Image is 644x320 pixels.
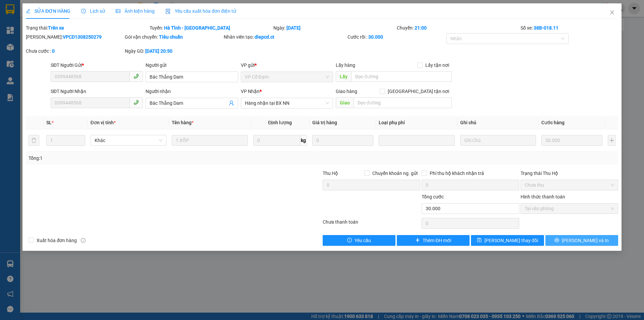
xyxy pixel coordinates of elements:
[165,8,236,14] span: Yêu cầu xuất hóa đơn điện tử
[146,88,238,95] div: Người nhận
[146,61,238,69] div: Người gửi
[255,34,274,40] b: diepcd.ct
[116,8,155,14] span: Ảnh kiện hàng
[116,9,120,13] span: picture
[133,74,139,79] span: phone
[423,61,452,69] span: Lấy tận nơi
[347,33,445,41] div: Cước rồi :
[51,88,143,95] div: SĐT Người Nhận
[26,33,123,41] div: [PERSON_NAME]:
[229,100,234,106] span: user-add
[336,97,354,108] span: Giao
[165,9,171,14] img: icon
[125,33,222,41] div: Gói vận chuyển:
[8,49,78,60] b: GỬI : VP Cổ Đạm
[385,88,452,95] span: [GEOGRAPHIC_DATA] tận nơi
[458,116,539,129] th: Ghi chú
[268,120,292,125] span: Định lượng
[370,170,420,177] span: Chuyển khoản ng. gửi
[159,34,183,40] b: Tiêu chuẩn
[63,16,280,25] li: Cổ Đạm, xã [GEOGRAPHIC_DATA], [GEOGRAPHIC_DATA]
[91,120,116,125] span: Đơn vị tính
[145,48,172,54] b: [DATE] 20:50
[336,89,357,94] span: Giao hàng
[26,47,123,55] div: Chưa cước :
[423,237,451,244] span: Thêm ĐH mới
[521,170,618,177] div: Trạng thái Thu Hộ
[125,47,222,55] div: Ngày GD:
[241,61,333,69] div: VP gửi
[26,8,70,14] span: SỬA ĐƠN HÀNG
[245,72,329,82] span: VP Cổ Đạm
[525,203,614,214] span: Tại văn phòng
[541,135,602,146] input: 0
[422,194,444,199] span: Tổng cước
[312,120,337,125] span: Giá trị hàng
[541,120,565,125] span: Cước hàng
[347,238,352,243] span: exclamation-circle
[397,235,470,246] button: plusThêm ĐH mới
[376,116,457,129] th: Loại phụ phí
[29,135,39,146] button: delete
[415,25,427,31] b: 21:00
[562,237,609,244] span: [PERSON_NAME] và In
[172,120,194,125] span: Tên hàng
[46,120,52,125] span: SL
[355,237,371,244] span: Yêu cầu
[471,235,544,246] button: save[PERSON_NAME] thay đổi
[603,3,622,22] button: Close
[286,25,301,31] b: [DATE]
[29,154,249,162] div: Tổng: 1
[525,180,614,190] span: Chưa thu
[477,238,482,243] span: save
[245,98,329,108] span: Hàng nhận tại BX NN
[26,9,31,13] span: edit
[63,25,280,33] li: Hotline: 1900252555
[521,194,565,199] label: Hình thức thanh toán
[51,61,143,69] div: SĐT Người Gửi
[81,238,86,243] span: info-circle
[48,25,64,31] b: Trên xe
[368,34,383,40] b: 30.000
[8,8,42,42] img: logo.jpg
[336,62,355,68] span: Lấy hàng
[52,48,55,54] b: 0
[149,24,273,32] div: Tuyến:
[241,89,260,94] span: VP Nhận
[224,33,346,41] div: Nhân viên tạo:
[34,237,79,244] span: Xuất hóa đơn hàng
[484,237,538,244] span: [PERSON_NAME] thay đổi
[354,97,452,108] input: Dọc đường
[95,135,162,145] span: Khác
[351,71,452,82] input: Dọc đường
[133,100,139,105] span: phone
[273,24,396,32] div: Ngày:
[608,135,615,146] button: plus
[81,9,86,13] span: clock-circle
[323,171,338,176] span: Thu Hộ
[322,218,421,230] div: Chưa thanh toán
[554,238,559,243] span: printer
[164,25,230,31] b: Hà Tĩnh - [GEOGRAPHIC_DATA]
[460,135,536,146] input: Ghi Chú
[534,25,558,31] b: 38B-018.11
[336,71,351,82] span: Lấy
[25,24,149,32] div: Trạng thái:
[545,235,618,246] button: printer[PERSON_NAME] và In
[323,235,395,246] button: exclamation-circleYêu cầu
[427,170,487,177] span: Phí thu hộ khách nhận trả
[63,34,102,40] b: VPCD1308250279
[81,8,105,14] span: Lịch sử
[300,135,307,146] span: kg
[520,24,619,32] div: Số xe:
[172,135,248,146] input: VD: Bàn, Ghế
[396,24,520,32] div: Chuyến:
[312,135,373,146] input: 0
[415,238,420,243] span: plus
[609,10,615,15] span: close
